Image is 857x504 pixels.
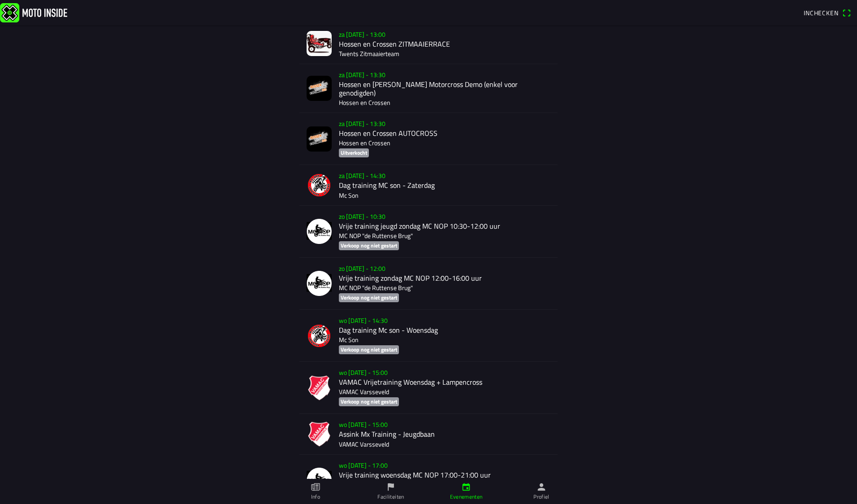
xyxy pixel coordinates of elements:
ion-icon: person [537,482,546,492]
a: zo [DATE] - 12:00Vrije training zondag MC NOP 12:00-16:00 uurMC NOP "de Ruttense Brug"Verkoop nog... [299,258,558,310]
ion-icon: flag [386,482,396,492]
span: Inchecken [804,8,839,17]
a: wo [DATE] - 15:00VAMAC Vrijetraining Woensdag + LampencrossVAMAC VarsseveldVerkoop nog niet gestart [299,362,558,414]
ion-label: Evenementen [450,493,483,501]
a: Incheckenqr scanner [799,5,855,20]
ion-label: Profiel [533,493,550,501]
a: zo [DATE] - 10:30Vrije training jeugd zondag MC NOP 10:30-12:00 uurMC NOP "de Ruttense Brug"Verko... [299,206,558,258]
a: za [DATE] - 13:00Hossen en Crossen ZITMAAIERRACETwents Zitmaaierteam [299,24,558,64]
img: 3sTRFkwYFLtVROfqqJcBx52HEpdNeTOwoJe6joMk.jpg [307,76,332,101]
img: NjdwpvkGicnr6oC83998ZTDUeXJJ29cK9cmzxz8K.png [307,271,332,296]
img: fcugZSFvzj35COuxVxVvMpNeb0ALz5e3wqyVadaE.jpeg [307,31,332,56]
ion-label: Faciliteiten [377,493,404,501]
ion-label: Info [311,493,320,501]
a: wo [DATE] - 15:00Assink Mx Training - JeugdbaanVAMAC Varsseveld [299,414,558,454]
a: wo [DATE] - 14:30Dag training Mc son - WoensdagMc SonVerkoop nog niet gestart [299,310,558,362]
img: sfRBxcGZmvZ0K6QUyq9TbY0sbKJYVDoKWVN9jkDZ.png [307,173,332,198]
a: za [DATE] - 13:30Hossen en [PERSON_NAME] Motorcross Demo (enkel voor genodigden)Hossen en Crossen [299,64,558,113]
ion-icon: calendar [461,482,471,492]
a: za [DATE] - 14:30Dag training MC son - ZaterdagMc Son [299,165,558,205]
img: O20psfnjAgl6TZjgMaxhcmaJQVhFmzZHKLKV0apc.png [307,375,332,400]
img: NjdwpvkGicnr6oC83998ZTDUeXJJ29cK9cmzxz8K.png [307,468,332,493]
img: NjdwpvkGicnr6oC83998ZTDUeXJJ29cK9cmzxz8K.png [307,219,332,244]
img: xILXvsUnwCQFTW5XZ3Prwt2yAS3TDKuBijgiNKBx.png [307,421,332,447]
ion-icon: paper [311,482,320,492]
img: sfRBxcGZmvZ0K6QUyq9TbY0sbKJYVDoKWVN9jkDZ.png [307,323,332,348]
img: 3sTRFkwYFLtVROfqqJcBx52HEpdNeTOwoJe6joMk.jpg [307,126,332,152]
a: za [DATE] - 13:30Hossen en Crossen AUTOCROSSHossen en CrossenUitverkocht [299,113,558,165]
